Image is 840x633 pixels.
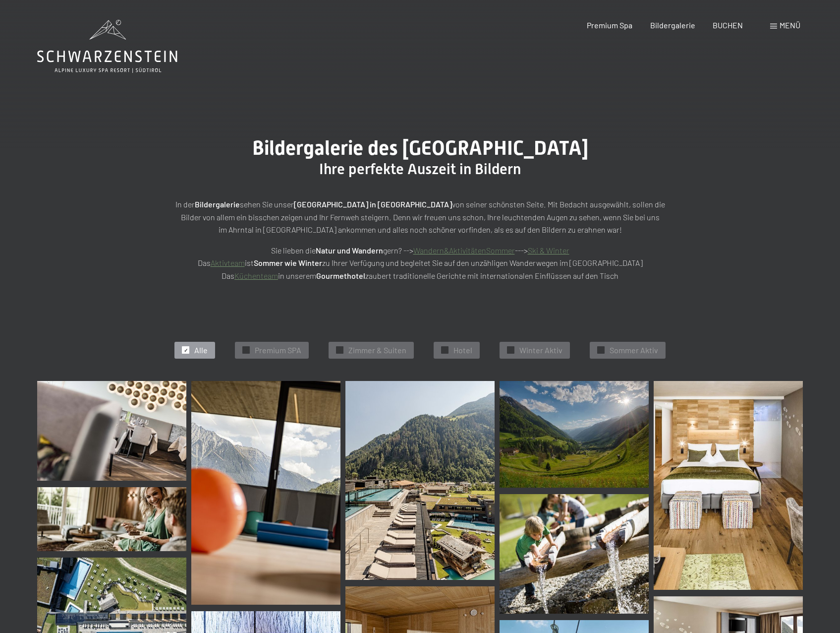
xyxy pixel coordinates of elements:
span: ✓ [599,347,603,354]
a: Aktivteam [211,258,245,267]
span: Premium SPA [255,345,301,356]
p: In der sehen Sie unser von seiner schönsten Seite. Mit Bedacht ausgewählt, sollen die Bilder von ... [172,198,668,236]
span: Ihre perfekte Auszeit in Bildern [319,160,521,178]
img: Bildergalerie [37,487,186,551]
strong: Gourmethotel [316,271,365,280]
a: BUCHEN [713,20,743,30]
a: Wandern&AktivitätenSommer [413,246,515,255]
img: Bildergalerie [37,381,186,481]
span: Alle [194,345,208,356]
a: Bildergalerie [650,20,695,30]
img: Bildergalerie [654,381,803,590]
strong: Natur und Wandern [316,246,383,255]
a: Premium Spa [587,20,632,30]
a: Küchenteam [234,271,278,280]
strong: [GEOGRAPHIC_DATA] in [GEOGRAPHIC_DATA] [294,199,452,209]
img: Bildergalerie [500,494,649,614]
a: Wellnesshotels - Urlaub - Sky Pool - Infinity Pool - Genießen [345,381,495,580]
span: ✓ [509,347,513,354]
img: Bildergalerie [500,381,649,488]
span: Sommer Aktiv [610,345,658,356]
span: Bildergalerie des [GEOGRAPHIC_DATA] [252,136,588,160]
span: ✓ [443,347,447,354]
p: Sie lieben die gern? --> ---> Das ist zu Ihrer Verfügung und begleitet Sie auf den unzähligen Wan... [172,244,668,282]
a: Ski & Winter [528,246,569,255]
span: Menü [780,20,800,30]
span: Hotel [453,345,472,356]
img: Wellnesshotels - Fitness - Sport - Gymnastik [191,381,340,605]
img: Infinity Pools - Saunen - Sky Bar [345,381,495,580]
strong: Bildergalerie [195,199,240,209]
span: ✓ [184,347,188,354]
span: Winter Aktiv [519,345,562,356]
strong: Sommer wie Winter [254,258,322,267]
span: ✓ [244,347,248,354]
